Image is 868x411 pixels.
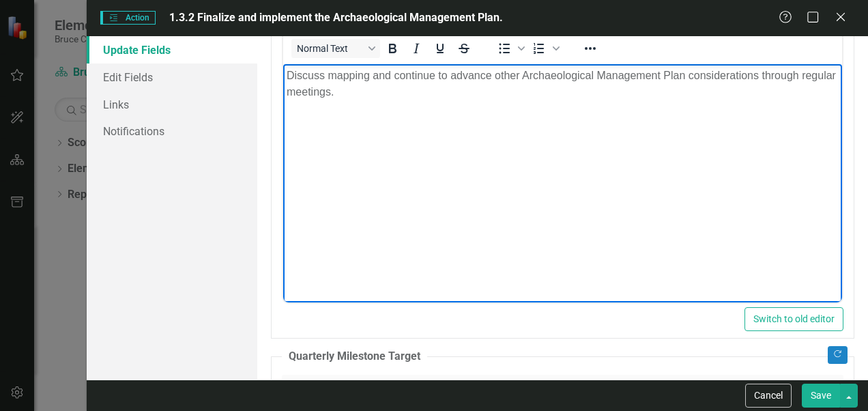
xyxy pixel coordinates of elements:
[3,3,555,53] p: Planning staff has been using Archaeological Management Plan mapping for planning applications, a...
[381,39,404,58] button: Bold
[87,91,257,118] a: Links
[745,384,792,408] button: Cancel
[802,384,840,408] button: Save
[87,36,257,63] a: Update Fields
[169,11,503,24] span: 1.3.2 Finalize and implement the Archaeological Management Plan.
[297,43,364,54] span: Normal Text
[429,39,452,58] button: Underline
[452,39,476,58] button: Strikethrough
[87,63,257,91] a: Edit Fields
[291,39,380,58] button: Block Normal Text
[283,64,842,302] iframe: Rich Text Area
[579,39,602,58] button: Reveal or hide additional toolbar items
[87,117,257,145] a: Notifications
[744,307,843,331] button: Switch to old editor
[282,349,427,365] legend: Quarterly Milestone Target
[405,39,428,58] button: Italic
[527,39,562,58] div: Numbered list
[100,11,155,25] span: Action
[493,39,527,58] div: Bullet list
